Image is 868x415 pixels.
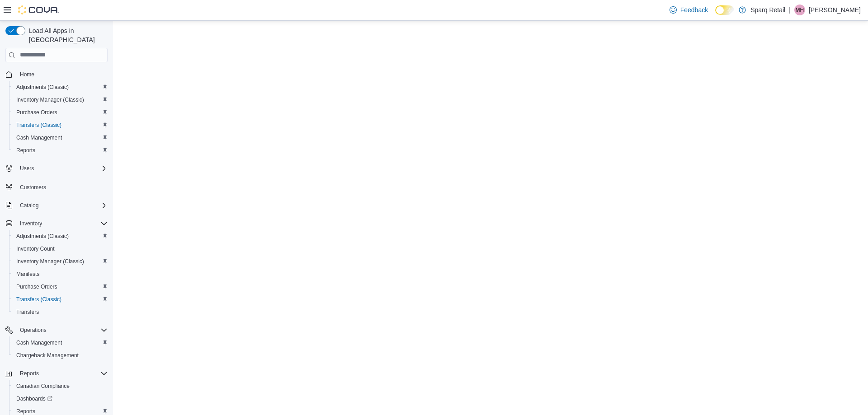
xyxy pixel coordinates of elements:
span: Reports [16,408,35,415]
span: Transfers (Classic) [16,296,61,303]
p: Sparq Retail [750,5,785,15]
span: Cash Management [16,134,62,141]
span: Customers [20,184,46,191]
span: Purchase Orders [13,281,108,292]
button: Customers [2,180,111,193]
button: Inventory [16,218,46,229]
button: Adjustments (Classic) [9,230,111,242]
button: Inventory Count [9,242,111,255]
a: Dashboards [9,392,111,405]
a: Chargeback Management [13,350,82,361]
a: Cash Management [13,337,66,348]
span: Chargeback Management [13,350,108,361]
button: Cash Management [9,336,111,349]
span: Inventory Count [16,245,55,252]
span: Inventory [16,218,108,229]
span: Dashboards [13,393,108,404]
span: Reports [16,368,108,379]
button: Operations [2,324,111,336]
span: Customers [16,181,108,192]
a: Inventory Manager (Classic) [13,94,88,105]
a: Dashboards [13,393,56,404]
span: Inventory Count [13,243,108,254]
span: Adjustments (Classic) [13,82,108,93]
button: Users [2,162,111,175]
a: Canadian Compliance [13,381,73,392]
span: Inventory Manager (Classic) [16,258,84,265]
span: Chargeback Management [16,352,79,359]
span: Manifests [16,270,39,278]
span: Users [20,165,34,172]
span: Reports [13,145,108,156]
span: Transfers [16,308,39,316]
a: Adjustments (Classic) [13,231,72,242]
span: Operations [20,326,47,334]
a: Feedback [666,1,712,19]
span: Load All Apps in [GEOGRAPHIC_DATA] [25,26,108,44]
button: Canadian Compliance [9,380,111,392]
button: Operations [16,325,50,336]
p: [PERSON_NAME] [809,5,861,15]
p: | [789,5,791,15]
span: Operations [16,325,108,336]
span: Cash Management [13,132,108,143]
span: Catalog [20,202,38,209]
button: Transfers (Classic) [9,119,111,131]
a: Transfers (Classic) [13,294,65,305]
button: Reports [2,367,111,380]
button: Catalog [16,200,42,211]
button: Cash Management [9,131,111,144]
button: Transfers [9,306,111,318]
button: Adjustments (Classic) [9,81,111,93]
a: Home [16,69,38,80]
button: Inventory Manager (Classic) [9,255,111,268]
button: Inventory Manager (Classic) [9,93,111,106]
button: Reports [9,144,111,157]
span: Adjustments (Classic) [16,84,69,91]
a: Inventory Count [13,243,58,254]
span: Canadian Compliance [13,381,108,392]
a: Purchase Orders [13,281,61,292]
span: Canadian Compliance [16,382,70,390]
button: Purchase Orders [9,106,111,119]
span: Adjustments (Classic) [16,233,69,240]
img: Cova [18,5,59,14]
span: Reports [20,370,39,377]
a: Inventory Manager (Classic) [13,256,88,267]
span: Purchase Orders [16,109,57,116]
a: Cash Management [13,132,66,143]
button: Transfers (Classic) [9,293,111,306]
span: Home [20,71,34,78]
a: Transfers [13,307,42,317]
button: Catalog [2,199,111,212]
span: Purchase Orders [13,107,108,118]
a: Customers [16,182,50,193]
span: Cash Management [13,337,108,348]
a: Manifests [13,269,43,280]
span: Cash Management [16,339,62,346]
span: Dashboards [16,395,52,402]
button: Users [16,163,38,174]
span: Home [16,69,108,80]
span: Catalog [16,200,108,211]
button: Inventory [2,217,111,230]
span: Users [16,163,108,174]
span: Inventory Manager (Classic) [13,94,108,105]
span: Dark Mode [715,15,716,15]
span: Transfers (Classic) [13,294,108,305]
span: Feedback [680,5,708,14]
button: Purchase Orders [9,280,111,293]
a: Purchase Orders [13,107,61,118]
button: Chargeback Management [9,349,111,362]
span: Adjustments (Classic) [13,231,108,242]
button: Manifests [9,268,111,280]
span: Manifests [13,269,108,280]
div: Maria Hartwick [794,5,805,15]
a: Transfers (Classic) [13,120,65,131]
button: Reports [16,368,42,379]
span: MH [796,5,804,15]
button: Home [2,68,111,81]
input: Dark Mode [715,5,734,15]
a: Reports [13,145,39,156]
span: Inventory Manager (Classic) [16,96,84,103]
